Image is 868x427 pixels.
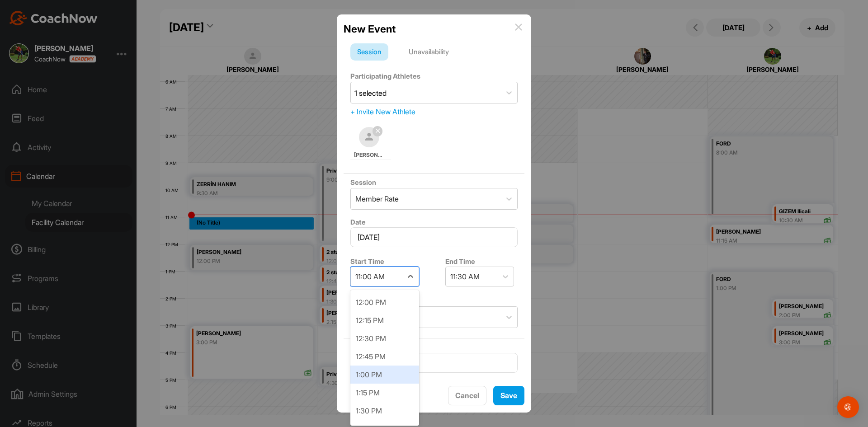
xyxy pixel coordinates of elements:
div: 1:30 PM [350,402,419,420]
label: Start Time [350,257,384,266]
div: 11:00 AM [355,271,385,282]
div: 1 selected [354,88,387,99]
div: 1:00 PM [350,366,419,384]
div: Session [350,43,388,61]
button: Save [493,386,524,405]
div: Open Intercom Messenger [837,396,859,418]
div: 1:15 PM [350,384,419,402]
button: Cancel [448,386,486,405]
div: 11:30 AM [450,271,480,282]
label: Session [350,178,376,187]
input: Select Date [350,227,518,247]
span: [PERSON_NAME] [354,151,385,159]
div: Unavailability [402,43,456,61]
div: 12:45 PM [350,347,419,366]
span: Cancel [455,391,479,400]
label: Date [350,218,366,226]
div: 12:30 PM [350,329,419,347]
div: Member Rate [355,193,399,204]
h2: New Event [344,21,396,37]
div: + Invite New Athlete [350,106,518,117]
label: End Time [445,257,475,266]
img: info [515,23,522,31]
input: 0 [350,353,518,373]
img: default-ef6cabf814de5a2bf16c804365e32c732080f9872bdf737d349900a9daf73cf9.png [359,127,379,147]
label: Participating Athletes [350,72,420,80]
div: 12:00 PM [350,293,419,311]
span: Save [500,391,517,400]
div: 12:15 PM [350,311,419,329]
